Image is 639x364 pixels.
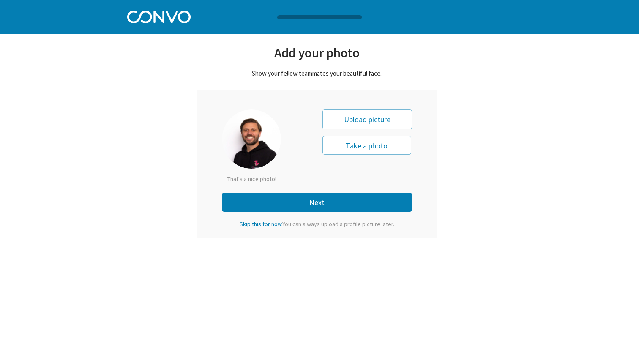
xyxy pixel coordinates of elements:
div: Upload picture [322,109,412,129]
span: Skip this for now. [240,220,282,228]
div: Add your photo [197,44,437,61]
button: Take a photo [322,136,411,155]
img: Convo Logo [127,8,191,23]
div: You can always upload a profile picture later. [232,220,401,228]
button: Next [222,193,412,212]
div: That's a nice photo! [227,175,312,183]
img: thumbnail-184x184.jpg [222,109,281,169]
div: Show your fellow teammates your beautiful face. [197,69,437,77]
